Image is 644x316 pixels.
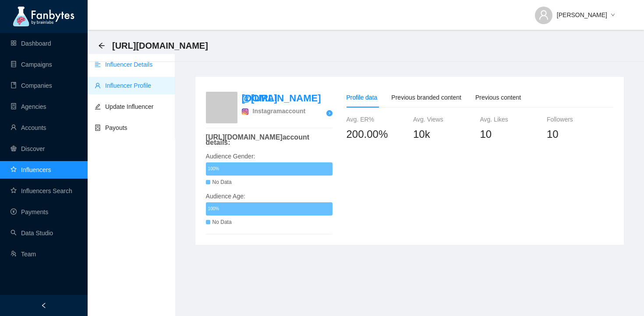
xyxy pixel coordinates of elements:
img: instagram-img [242,108,248,115]
span: arrow-left [98,42,105,49]
span: right-circle [326,103,333,123]
span: https://www.instagram.com/issysedgwick/reels/ [112,39,208,53]
div: Followers [547,115,613,124]
a: starInfluencers Search [11,187,72,194]
a: pay-circlePayments [11,208,48,215]
span: 10 [480,128,492,140]
a: userInfluencer Profile [95,82,151,89]
a: containerPayouts [95,124,127,131]
a: editUpdate Influencer [95,103,154,110]
div: Avg. Likes [480,115,546,124]
div: Back [98,42,105,50]
div: Previous branded content [391,93,461,102]
div: Profile data [347,93,378,102]
span: [PERSON_NAME] [557,10,607,20]
a: align-leftInfluencer Details [95,61,152,68]
div: 100 % [206,162,333,176]
a: bookCompanies [11,82,52,89]
span: 10k [413,126,430,143]
a: userAccounts [11,124,46,131]
button: [PERSON_NAME]down [528,4,622,18]
p: Instagram account [253,108,306,114]
a: searchData Studio [11,230,53,237]
div: 100 % [206,202,333,215]
a: radar-chartDiscover [11,145,45,152]
a: databaseCampaigns [11,61,52,68]
div: Avg. Views [413,115,480,124]
a: starInfluencers [11,166,51,173]
span: down [611,13,615,18]
p: [URL][DOMAIN_NAME] account details: [206,135,333,145]
span: 200.00% [347,126,388,143]
p: No Data [212,220,232,224]
span: left [41,302,47,309]
div: Avg. ER% [347,115,413,124]
span: 10 [547,128,559,140]
span: user [538,10,549,20]
p: No Data [212,180,232,184]
a: containerAgencies [11,103,46,110]
a: appstoreDashboard [11,40,51,47]
div: Previous content [475,93,521,102]
a: usergroup-addTeam [11,251,36,258]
